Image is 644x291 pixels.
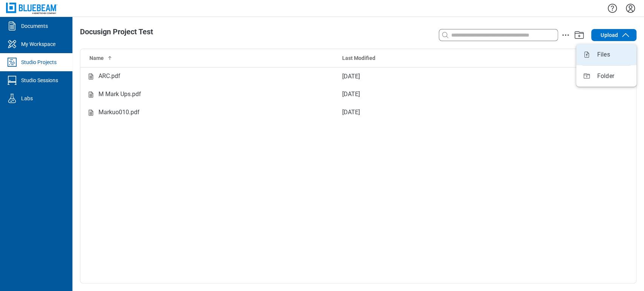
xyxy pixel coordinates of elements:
div: Folder [582,72,614,81]
div: M Mark Ups.pdf [98,90,141,99]
table: Studio items table [80,49,636,121]
div: Last Modified [342,54,575,62]
button: Settings [624,2,636,15]
svg: My Workspace [6,38,18,50]
div: Studio Sessions [21,77,58,84]
svg: Studio Sessions [6,74,18,86]
div: Labs [21,95,33,102]
div: Files [582,50,610,59]
div: My Workspace [21,40,55,48]
svg: Studio Projects [6,56,18,68]
span: Docusign Project Test [80,27,153,36]
td: [DATE] [336,67,581,85]
div: Name [89,54,330,62]
button: Upload [591,29,636,41]
span: Upload [601,31,618,39]
div: Studio Projects [21,58,57,66]
div: Documents [21,22,48,30]
img: Bluebeam, Inc. [6,3,57,14]
td: [DATE] [336,85,581,103]
div: Markuo010.pdf [98,108,140,117]
ul: Upload [576,44,636,87]
svg: Documents [6,20,18,32]
svg: Labs [6,92,18,104]
div: ARC.pdf [98,72,120,81]
td: [DATE] [336,103,581,121]
button: action-menu [561,31,570,40]
button: Add [573,29,585,41]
